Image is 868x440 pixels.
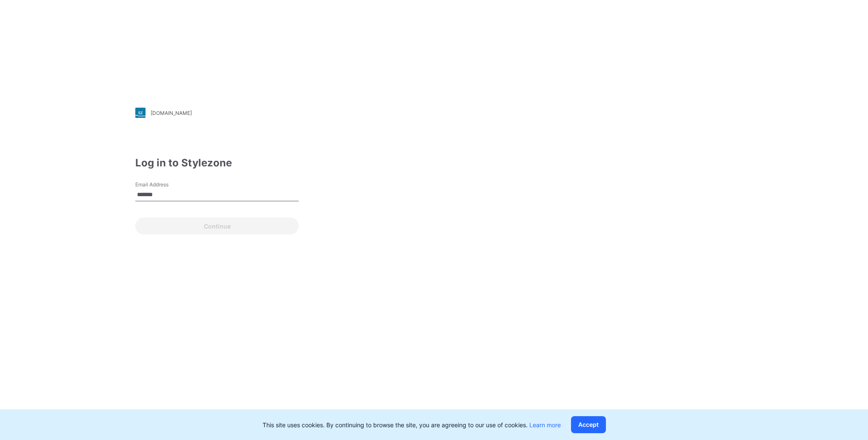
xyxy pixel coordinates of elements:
[740,21,847,37] img: browzwear-logo.e42bd6dac1945053ebaf764b6aa21510.svg
[135,181,195,189] label: Email Address
[151,110,192,116] div: [DOMAIN_NAME]
[135,155,299,171] div: Log in to Stylezone
[135,108,299,118] a: [DOMAIN_NAME]
[529,421,561,429] a: Learn more
[263,420,561,429] p: This site uses cookies. By continuing to browse the site, you are agreeing to our use of cookies.
[135,108,146,118] img: stylezone-logo.562084cfcfab977791bfbf7441f1a819.svg
[571,416,606,433] button: Accept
